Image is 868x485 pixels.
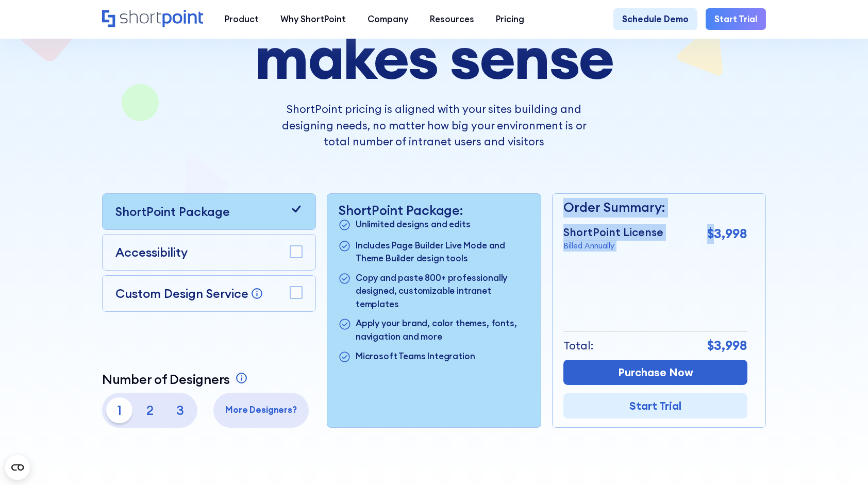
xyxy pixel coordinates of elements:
[563,360,748,384] a: Purchase Now
[356,218,470,232] p: Unlimited designs and edits
[419,8,485,30] a: Resources
[613,8,697,30] a: Schedule Demo
[167,397,193,424] p: 3
[707,224,747,244] p: $3,998
[225,13,259,26] div: Product
[368,13,408,26] div: Company
[270,8,357,30] a: Why ShortPoint
[563,338,593,354] p: Total:
[115,286,248,301] p: Custom Design Service
[102,372,230,387] p: Number of Designers
[485,8,535,30] a: Pricing
[218,404,304,416] p: More Designers?
[706,8,766,30] a: Start Trial
[214,8,270,30] a: Product
[356,350,475,364] p: Microsoft Teams Integration
[496,13,524,26] div: Pricing
[357,8,419,30] a: Company
[356,317,530,343] p: Apply your brand, color themes, fonts, navigation and more
[816,436,868,485] iframe: Chat Widget
[563,393,748,418] a: Start Trial
[707,336,747,356] p: $3,998
[115,203,230,221] p: ShortPoint Package
[338,203,529,218] p: ShortPoint Package:
[356,272,530,311] p: Copy and paste 800+ professionally designed, customizable intranet templates
[137,397,163,424] p: 2
[816,436,868,485] div: Chatwidget
[102,10,203,29] a: Home
[430,13,474,26] div: Resources
[563,224,663,241] p: ShortPoint License
[271,101,597,150] p: ShortPoint pricing is aligned with your sites building and designing needs, no matter how big you...
[563,198,748,218] p: Order Summary:
[280,13,346,26] div: Why ShortPoint
[106,397,132,424] p: 1
[5,455,30,480] button: Open CMP widget
[563,240,663,252] p: Billed Annually
[356,239,530,265] p: Includes Page Builder Live Mode and Theme Builder design tools
[115,243,188,261] p: Accessibility
[102,372,251,387] a: Number of Designers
